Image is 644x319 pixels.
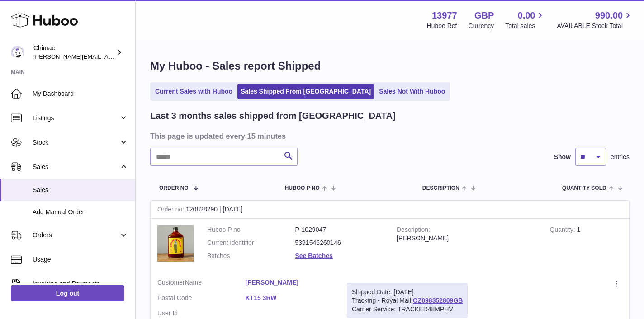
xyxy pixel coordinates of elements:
dt: Huboo P no [207,225,295,234]
span: Huboo P no [285,185,320,191]
strong: Description [397,226,430,235]
a: KT15 3RW [246,294,334,302]
span: Sales [33,163,119,171]
strong: Order no [157,206,186,215]
div: 120828290 | [DATE] [151,201,629,219]
span: Orders [33,231,119,239]
span: Order No [159,185,189,191]
span: Sales [33,186,128,194]
span: Quantity Sold [562,185,606,191]
img: 139771737543915.png [157,225,194,262]
span: Stock [33,138,119,147]
span: Total sales [505,22,545,30]
h3: This page is updated every 15 minutes [150,131,627,141]
dt: Postal Code [157,294,246,305]
div: [PERSON_NAME] [397,234,536,243]
dt: Current identifier [207,239,295,247]
h2: Last 3 months sales shipped from [GEOGRAPHIC_DATA] [150,110,396,122]
div: Shipped Date: [DATE] [352,288,463,296]
td: 1 [543,219,629,272]
a: See Batches [295,252,333,259]
a: [PERSON_NAME] [246,278,334,287]
a: Sales Shipped From [GEOGRAPHIC_DATA] [237,84,374,99]
a: Sales Not With Huboo [376,84,448,99]
strong: GBP [474,9,494,22]
dt: Batches [207,252,295,260]
label: Show [554,153,571,161]
strong: 13977 [432,9,457,22]
span: entries [611,153,630,161]
dt: Name [157,278,246,289]
a: 0.00 Total sales [505,9,545,30]
span: Invoicing and Payments [33,280,119,288]
span: [PERSON_NAME][EMAIL_ADDRESS][DOMAIN_NAME] [33,53,181,60]
strong: Quantity [550,226,577,235]
span: Usage [33,255,128,264]
img: ellen@chimac.ie [11,46,24,59]
dt: User Id [157,309,246,318]
a: 990.00 AVAILABLE Stock Total [557,9,633,30]
div: Tracking - Royal Mail: [347,283,468,319]
div: Carrier Service: TRACKED48MPHV [352,305,463,314]
span: Listings [33,114,119,122]
a: Current Sales with Huboo [152,84,236,99]
span: Add Manual Order [33,208,128,216]
a: OZ098352809GB [413,297,463,304]
h1: My Huboo - Sales report Shipped [150,59,630,73]
span: 990.00 [595,9,623,22]
div: Currency [469,22,494,30]
div: Chimac [33,44,115,61]
span: Description [422,185,459,191]
span: AVAILABLE Stock Total [557,22,633,30]
span: Customer [157,279,185,286]
dd: P-1029047 [295,225,384,234]
span: 0.00 [518,9,535,22]
a: Log out [11,285,124,301]
dd: 5391546260146 [295,239,384,247]
div: Huboo Ref [427,22,457,30]
span: My Dashboard [33,89,128,98]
